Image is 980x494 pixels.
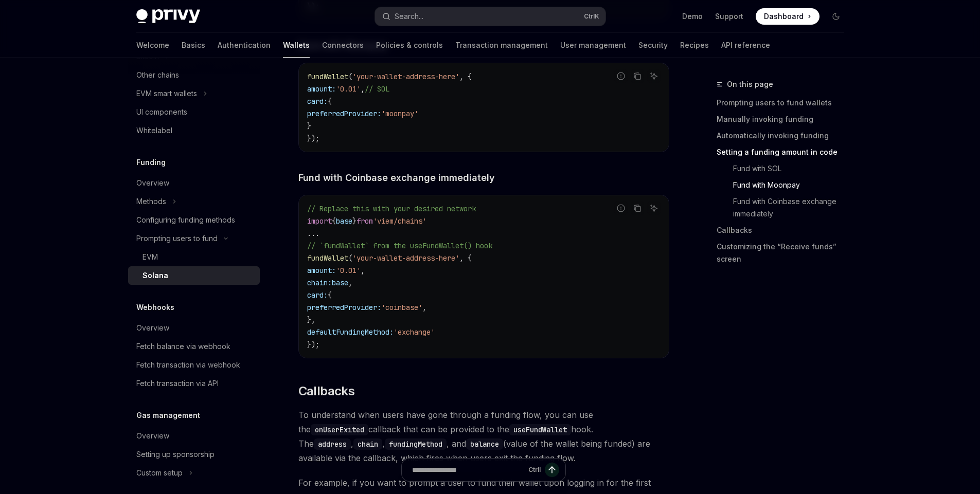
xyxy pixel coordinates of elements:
[717,239,852,267] a: Customizing the “Receive funds” screen
[509,424,571,435] code: useFundWallet
[717,177,852,193] a: Fund with Moonpay
[307,253,348,263] span: fundWallet
[307,216,332,226] span: import
[307,278,332,287] span: chain:
[375,7,605,26] button: Open search
[455,33,548,58] a: Transaction management
[381,109,418,118] span: 'moonpay'
[128,445,260,464] a: Setting up sponsorship
[394,327,435,337] span: 'exchange'
[136,340,230,353] div: Fetch balance via webhook
[136,195,166,208] div: Methods
[128,103,260,121] a: UI components
[717,95,852,111] a: Prompting users to fund wallets
[136,430,169,442] div: Overview
[466,438,503,450] code: balance
[298,171,495,185] span: Fund with Coinbase exchange immediately
[307,121,311,131] span: }
[721,33,770,58] a: API reference
[614,202,628,215] button: Report incorrect code
[647,69,661,83] button: Ask AI
[218,33,271,58] a: Authentication
[614,69,628,83] button: Report incorrect code
[680,33,709,58] a: Recipes
[545,463,559,477] button: Send message
[307,134,319,143] span: });
[128,464,260,482] button: Toggle Custom setup section
[332,216,336,226] span: {
[717,144,852,160] a: Setting a funding amount in code
[584,12,599,21] span: Ctrl K
[307,241,492,250] span: // `fundWallet` from the useFundWallet() hook
[128,211,260,229] a: Configuring funding methods
[136,409,200,422] h5: Gas management
[307,109,381,118] span: preferredProvider:
[357,216,373,226] span: from
[336,84,361,94] span: '0.01'
[307,229,319,238] span: ...
[136,87,197,100] div: EVM smart wallets
[365,84,389,94] span: // SOL
[412,459,524,481] input: Ask a question...
[136,377,219,390] div: Fetch transaction via API
[348,72,352,81] span: (
[136,301,174,314] h5: Webhooks
[631,202,644,215] button: Copy the contents from the code block
[136,467,183,479] div: Custom setup
[307,266,336,275] span: amount:
[136,177,169,189] div: Overview
[638,33,668,58] a: Security
[715,11,743,22] a: Support
[136,69,179,81] div: Other chains
[128,319,260,337] a: Overview
[727,78,773,90] span: On this page
[136,106,187,118] div: UI components
[142,269,168,282] div: Solana
[328,290,332,300] span: {
[361,84,365,94] span: ,
[142,251,158,263] div: EVM
[283,33,310,58] a: Wallets
[381,303,422,312] span: 'coinbase'
[717,193,852,222] a: Fund with Coinbase exchange immediately
[128,66,260,84] a: Other chains
[307,315,315,324] span: },
[336,266,361,275] span: '0.01'
[307,340,319,349] span: });
[422,303,426,312] span: ,
[717,127,852,144] a: Automatically invoking funding
[128,229,260,248] button: Toggle Prompting users to fund section
[307,327,394,337] span: defaultFundingMethod:
[352,72,459,81] span: 'your-wallet-address-here'
[717,160,852,177] a: Fund with SOL
[128,266,260,285] a: Solana
[136,214,235,226] div: Configuring funding methods
[307,72,348,81] span: fundWallet
[128,248,260,266] a: EVM
[828,8,844,25] button: Toggle dark mode
[128,174,260,192] a: Overview
[136,156,166,169] h5: Funding
[128,356,260,374] a: Fetch transaction via webhook
[136,124,172,137] div: Whitelabel
[373,216,426,226] span: 'viem/chains'
[136,448,215,461] div: Setting up sponsorship
[328,97,332,106] span: {
[352,216,357,226] span: }
[631,69,644,83] button: Copy the contents from the code block
[332,278,348,287] span: base
[717,111,852,127] a: Manually invoking funding
[385,438,447,450] code: fundingMethod
[314,438,351,450] code: address
[307,303,381,312] span: preferredProvider:
[560,33,626,58] a: User management
[352,253,459,263] span: 'your-wallet-address-here'
[136,33,169,58] a: Welcome
[307,290,328,300] span: card:
[682,11,703,22] a: Demo
[395,10,423,23] div: Search...
[128,374,260,393] a: Fetch transaction via API
[348,278,352,287] span: ,
[128,427,260,445] a: Overview
[647,202,661,215] button: Ask AI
